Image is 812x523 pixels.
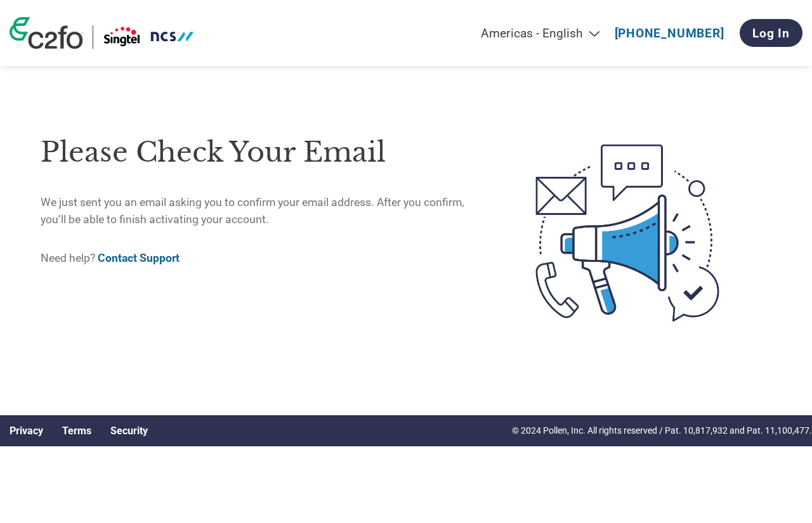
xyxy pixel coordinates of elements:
a: Contact Support [98,252,180,264]
img: open-email [483,122,771,344]
img: Singtel [103,25,195,49]
p: We just sent you an email asking you to confirm your email address. After you confirm, you’ll be ... [41,194,483,228]
img: c2fo logo [10,17,83,49]
a: Terms [62,425,91,437]
p: © 2024 Pollen, Inc. All rights reserved / Pat. 10,817,932 and Pat. 11,100,477. [512,424,812,437]
a: Security [110,425,148,437]
a: [PHONE_NUMBER] [615,26,724,41]
p: Need help? [41,250,483,266]
a: Log In [740,19,802,47]
h1: Please check your email [41,132,483,173]
a: Privacy [10,425,43,437]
